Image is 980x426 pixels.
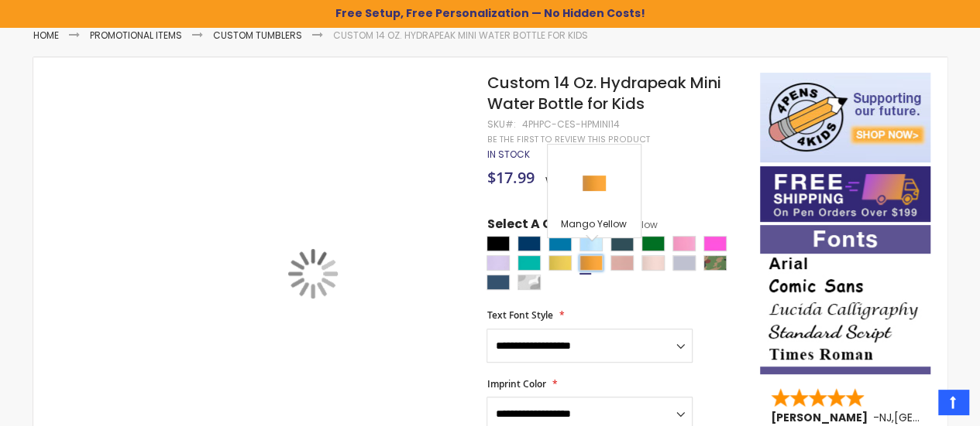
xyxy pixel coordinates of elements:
a: Be the first to review this product [487,134,649,145]
a: Top [938,390,968,414]
a: Home [33,29,59,42]
a: Custom Tumblers [213,29,302,42]
div: Camouflage [703,255,727,271]
div: Lemon Yellow [548,255,572,271]
span: was [545,172,566,187]
div: Green [641,236,665,251]
span: Custom 14 Oz. Hydrapeak Mini Water Bottle for Kids [487,72,720,114]
img: Free shipping on orders over $199 [760,166,930,222]
strong: SKU [487,118,515,131]
span: [PERSON_NAME] [771,410,873,425]
span: Select A Color [487,216,578,237]
span: In stock [487,148,529,161]
div: Availability [487,148,529,161]
div: Navy Blue [518,236,541,251]
a: Promotional Items [90,29,182,42]
div: 4PHPC-CES-HPMINI14 [521,118,619,131]
div: Bubblegum [672,236,696,251]
div: Mango Yellow [552,218,637,233]
div: Iceberg [672,255,696,271]
div: Storm [487,274,510,290]
span: Text Font Style [487,308,552,322]
div: White Camo [518,274,541,290]
div: Aqua [548,236,572,251]
div: Black [487,236,510,251]
span: $17.99 [487,167,534,188]
div: Pink [703,236,727,251]
div: Teal [518,255,541,271]
span: NJ [879,410,892,425]
span: Imprint Color [487,377,545,390]
img: 4pens 4 kids [760,73,930,162]
div: Forest Green [610,236,634,251]
div: Cloud [579,236,603,251]
div: Mango Yellow [579,255,603,271]
img: font-personalization-examples [760,225,930,374]
div: Seashell [641,255,665,271]
div: Orchid [487,255,510,271]
li: Custom 14 Oz. Hydrapeak Mini Water Bottle for Kids [333,29,588,42]
div: Peach [610,255,634,271]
